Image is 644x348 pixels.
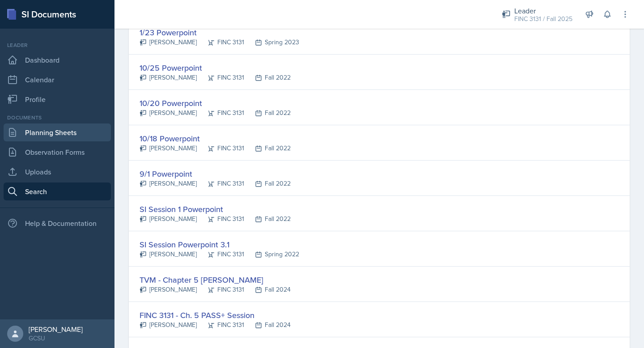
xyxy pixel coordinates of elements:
[514,5,572,16] div: Leader
[244,73,291,82] div: Fall 2022
[4,51,111,69] a: Dashboard
[4,123,111,141] a: Planning Sheets
[140,38,197,47] div: [PERSON_NAME]
[244,320,291,330] div: Fall 2024
[4,114,111,122] div: Documents
[244,179,291,188] div: Fall 2022
[140,309,291,321] div: FINC 3131 - Ch. 5 PASS+ Session
[197,320,244,330] div: FINC 3131
[197,285,244,294] div: FINC 3131
[4,90,111,108] a: Profile
[244,144,291,153] div: Fall 2022
[140,108,197,118] div: [PERSON_NAME]
[4,71,111,89] a: Calendar
[140,320,197,330] div: [PERSON_NAME]
[140,97,291,109] div: 10/20 Powerpoint
[244,108,291,118] div: Fall 2022
[197,179,244,188] div: FINC 3131
[29,325,83,334] div: [PERSON_NAME]
[140,214,197,224] div: [PERSON_NAME]
[244,214,291,224] div: Fall 2022
[140,274,291,286] div: TVM - Chapter 5 [PERSON_NAME]
[244,285,291,294] div: Fall 2024
[140,73,197,82] div: [PERSON_NAME]
[140,203,291,215] div: SI Session 1 Powerpoint
[140,132,291,144] div: 10/18 Powerpoint
[197,214,244,224] div: FINC 3131
[197,38,244,47] div: FINC 3131
[140,168,291,180] div: 9/1 Powerpoint
[140,26,299,38] div: 1/23 Powerpoint
[140,179,197,188] div: [PERSON_NAME]
[4,214,111,232] div: Help & Documentation
[140,62,291,74] div: 10/25 Powerpoint
[197,144,244,153] div: FINC 3131
[4,182,111,200] a: Search
[197,73,244,82] div: FINC 3131
[140,250,197,259] div: [PERSON_NAME]
[140,285,197,294] div: [PERSON_NAME]
[4,143,111,161] a: Observation Forms
[4,163,111,181] a: Uploads
[197,250,244,259] div: FINC 3131
[4,41,111,49] div: Leader
[244,250,299,259] div: Spring 2022
[29,334,83,343] div: GCSU
[244,38,299,47] div: Spring 2023
[140,238,299,250] div: SI Session Powerpoint 3.1
[514,14,572,24] div: FINC 3131 / Fall 2025
[197,108,244,118] div: FINC 3131
[140,144,197,153] div: [PERSON_NAME]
